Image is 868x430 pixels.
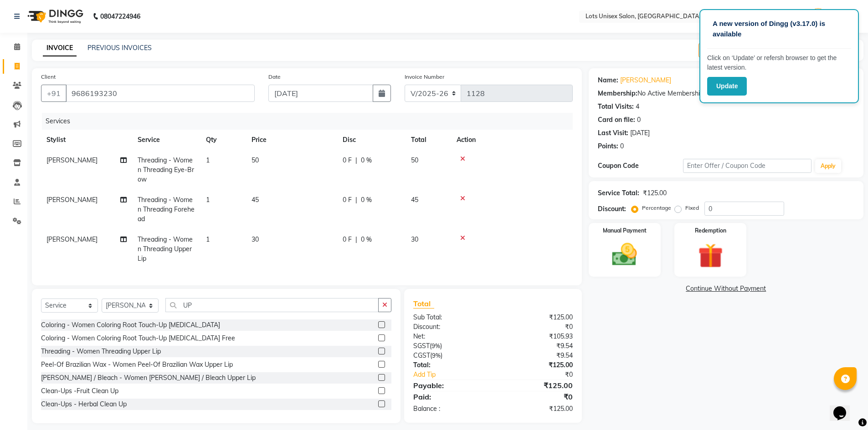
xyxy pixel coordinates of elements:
div: Card on file: [598,115,635,125]
a: INVOICE [43,40,77,56]
span: 0 F [343,195,352,205]
div: ( ) [406,341,493,351]
span: 45 [411,196,418,204]
img: logo [23,4,86,29]
span: 30 [252,235,259,243]
th: Disc [337,130,406,150]
img: Admin [810,8,826,24]
th: Total [406,130,451,150]
div: Coloring - Women Coloring Root Touch-Up [MEDICAL_DATA] Free [41,334,235,343]
a: Continue Without Payment [591,284,862,293]
div: Points: [598,142,618,151]
th: Price [246,130,337,150]
img: _cash.svg [604,240,645,269]
div: ₹125.00 [493,360,580,370]
div: ₹0 [508,370,580,379]
div: 0 [620,142,624,151]
div: Total Visits: [598,102,634,111]
div: ₹125.00 [493,404,580,414]
img: _gift.svg [690,240,731,271]
div: Service Total: [598,188,639,198]
div: [DATE] [630,128,650,138]
span: | [355,195,357,205]
div: ₹105.93 [493,332,580,341]
div: Name: [598,76,618,85]
div: ( ) [406,351,493,360]
div: Net: [406,332,493,341]
a: Add Tip [406,370,507,379]
div: Discount: [598,204,626,214]
div: Peel-Of Brazilian Wax - Women Peel-Of Brazilian Wax Upper Lip [41,360,233,369]
span: Total [413,299,434,309]
span: 0 % [361,195,372,205]
span: 1 [206,235,210,243]
span: 45 [252,196,259,204]
div: Discount: [406,322,493,332]
span: SGST [413,342,430,350]
iframe: chat widget [830,394,859,421]
div: Membership: [598,89,637,98]
button: +91 [41,85,67,102]
div: Total: [406,360,493,370]
label: Manual Payment [603,227,647,235]
div: Balance : [406,404,493,414]
div: Services [42,113,580,130]
div: [PERSON_NAME] / Bleach - Women [PERSON_NAME] / Bleach Upper Lip [41,373,256,383]
label: Redemption [695,227,726,235]
b: 08047224946 [100,4,140,29]
span: 50 [411,156,418,164]
div: Clean-Ups -Fruit Clean Up [41,386,118,396]
div: ₹125.00 [643,188,667,198]
span: [PERSON_NAME] [46,235,98,243]
a: [PERSON_NAME] [620,76,671,85]
button: Update [707,77,747,96]
button: Apply [815,159,841,173]
th: Action [451,130,573,150]
label: Date [268,73,281,81]
div: ₹0 [493,391,580,402]
span: | [355,156,357,165]
div: 0 [637,115,641,125]
span: 0 % [361,235,372,244]
th: Qty [200,130,246,150]
div: Payable: [406,380,493,391]
label: Invoice Number [405,73,444,81]
div: ₹0 [493,322,580,332]
span: 0 % [361,156,372,165]
input: Enter Offer / Coupon Code [683,159,812,173]
div: 4 [636,102,639,111]
span: Threading - Women Threading Upper Lip [138,235,193,263]
div: Clean-Ups - Herbal Clean Up [41,400,127,409]
a: PREVIOUS INVOICES [87,44,152,52]
div: Threading - Women Threading Upper Lip [41,347,161,356]
label: Percentage [642,204,671,212]
span: | [355,235,357,244]
div: Sub Total: [406,313,493,322]
span: 1 [206,196,210,204]
div: Coupon Code [598,161,683,171]
button: Create New [699,43,751,57]
div: ₹9.54 [493,341,580,351]
label: Client [41,73,56,81]
p: Click on ‘Update’ or refersh browser to get the latest version. [707,53,851,72]
div: Coloring - Women Coloring Root Touch-Up [MEDICAL_DATA] [41,320,220,330]
input: Search by Name/Mobile/Email/Code [66,85,255,102]
div: ₹9.54 [493,351,580,360]
span: 1 [206,156,210,164]
span: [PERSON_NAME] [46,196,98,204]
label: Fixed [685,204,699,212]
div: ₹125.00 [493,380,580,391]
span: 0 F [343,156,352,165]
th: Stylist [41,130,132,150]
div: Last Visit: [598,128,628,138]
div: Paid: [406,391,493,402]
span: [PERSON_NAME] [46,156,98,164]
span: Threading - Women Threading Eye-Brow [138,156,194,183]
span: CGST [413,351,430,359]
span: 50 [252,156,259,164]
div: ₹125.00 [493,313,580,322]
span: 30 [411,235,418,243]
div: No Active Membership [598,89,854,98]
span: Threading - Women Threading Forehead [138,196,195,223]
p: A new version of Dingg (v3.17.0) is available [713,19,846,39]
